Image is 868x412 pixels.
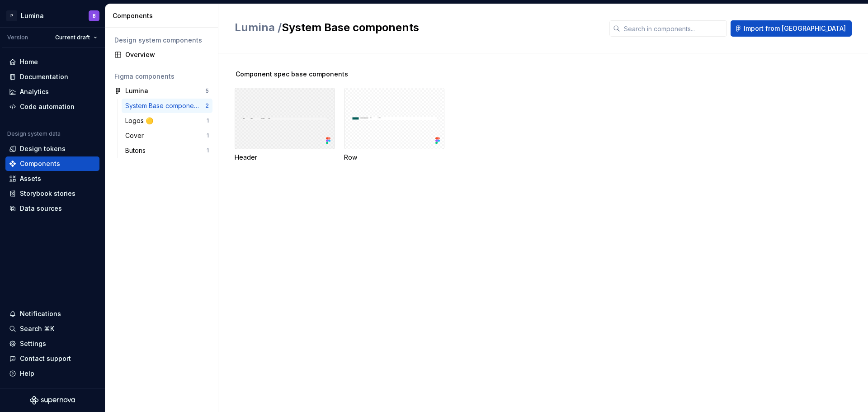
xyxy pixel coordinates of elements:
a: Design tokens [5,142,99,156]
div: Settings [20,339,46,348]
div: Logos 🟡 [125,116,157,125]
button: Help [5,366,99,381]
a: System Base components2 [122,99,212,113]
div: Help [20,369,34,378]
div: 1 [207,132,209,139]
div: Storybook stories [20,189,75,198]
a: Butons1 [122,143,212,158]
div: Design tokens [20,144,66,153]
div: Row [344,88,444,162]
input: Search in components... [620,20,727,37]
a: Overview [111,47,212,62]
span: Component spec base components [236,70,348,79]
div: 2 [205,102,209,109]
a: Home [5,55,99,69]
a: Cover1 [122,128,212,143]
div: Cover [125,131,147,140]
div: Header [235,153,335,162]
div: Header [235,88,335,162]
button: PLuminaB [2,6,103,25]
div: Components [113,11,214,20]
span: Import from [GEOGRAPHIC_DATA] [744,24,846,33]
div: Design system data [7,130,61,137]
a: Components [5,156,99,171]
h2: System Base components [235,20,599,35]
div: Documentation [20,72,68,81]
a: Storybook stories [5,186,99,201]
a: Code automation [5,99,99,114]
span: Lumina / [235,21,282,34]
a: Lumina5 [111,84,212,98]
div: Row [344,153,444,162]
a: Data sources [5,201,99,216]
div: 1 [207,117,209,124]
div: Version [7,34,28,41]
div: Components [20,159,60,168]
div: Analytics [20,87,49,96]
div: Code automation [20,102,75,111]
button: Current draft [51,31,101,44]
div: Search ⌘K [20,324,54,333]
div: Design system components [114,36,209,45]
button: Search ⌘K [5,322,99,336]
a: Assets [5,171,99,186]
div: Data sources [20,204,62,213]
div: Notifications [20,309,61,318]
div: Lumina [125,86,148,95]
div: Contact support [20,354,71,363]
button: Import from [GEOGRAPHIC_DATA] [731,20,852,37]
a: Logos 🟡1 [122,114,212,128]
div: 5 [205,87,209,95]
div: 1 [207,147,209,154]
div: System Base components [125,101,205,110]
div: Lumina [21,11,44,20]
div: Figma components [114,72,209,81]
a: Analytics [5,85,99,99]
svg: Supernova Logo [30,396,75,405]
span: Current draft [55,34,90,41]
div: Overview [125,50,209,59]
div: P [6,10,17,21]
button: Contact support [5,351,99,366]
a: Settings [5,336,99,351]
a: Documentation [5,70,99,84]
button: Notifications [5,307,99,321]
div: Home [20,57,38,66]
div: B [93,12,96,19]
div: Butons [125,146,149,155]
div: Assets [20,174,41,183]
